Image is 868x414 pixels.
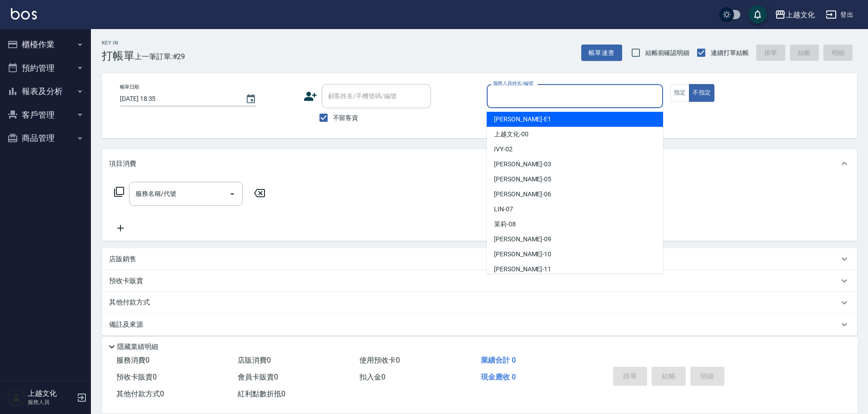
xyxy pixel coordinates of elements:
button: 登出 [822,6,857,23]
button: 商品管理 [4,126,87,150]
span: [PERSON_NAME] -06 [494,190,551,199]
span: [PERSON_NAME] -03 [494,160,551,169]
button: save [748,5,767,24]
div: 店販銷售 [102,248,857,270]
button: 指定 [670,84,690,102]
span: 結帳前確認明細 [645,48,690,58]
span: 紅利點數折抵 0 [238,389,285,398]
button: 客戶管理 [4,103,87,127]
p: 備註及來源 [109,320,143,329]
button: 不指定 [689,84,714,102]
p: 其他付款方式 [109,298,155,308]
p: 預收卡販賣 [109,276,143,286]
p: 隱藏業績明細 [117,342,158,352]
button: 櫃檯作業 [4,33,87,56]
span: 預收卡販賣 0 [116,373,157,381]
h5: 上越文化 [28,389,74,398]
button: Choose date, selected date is 2025-10-13 [240,88,262,110]
span: 店販消費 0 [238,356,271,364]
div: 項目消費 [102,149,857,178]
span: 服務消費 0 [116,356,150,364]
span: 不留客資 [333,113,359,123]
span: IVY -02 [494,145,513,154]
span: 上一筆訂單:#29 [135,51,185,62]
span: 其他付款方式 0 [116,389,164,398]
span: 會員卡販賣 0 [238,373,278,381]
div: 備註及來源 [102,314,857,335]
span: [PERSON_NAME] -E1 [494,115,551,124]
span: 現金應收 0 [481,373,516,381]
div: 其他付款方式 [102,292,857,314]
span: LIN -07 [494,205,513,214]
h2: Key In [102,40,135,46]
h3: 打帳單 [102,50,135,62]
p: 店販銷售 [109,254,136,264]
button: 報表及分析 [4,80,87,103]
span: 連續打單結帳 [711,48,749,58]
img: Logo [11,8,37,20]
span: 茉莉 -08 [494,219,516,229]
label: 帳單日期 [120,84,139,90]
div: 預收卡販賣 [102,270,857,292]
img: Person [7,389,25,407]
button: 上越文化 [771,5,818,24]
p: 項目消費 [109,159,136,169]
span: [PERSON_NAME] -09 [494,234,551,244]
label: 服務人員姓名/編號 [493,80,533,87]
span: 上越文化 -00 [494,130,529,139]
span: [PERSON_NAME] -05 [494,175,551,184]
span: 業績合計 0 [481,356,516,364]
span: 使用預收卡 0 [359,356,400,364]
button: 預約管理 [4,56,87,80]
span: [PERSON_NAME] -11 [494,264,551,274]
button: Open [225,187,239,201]
button: 帳單速查 [581,45,622,61]
span: 扣入金 0 [359,373,385,381]
span: [PERSON_NAME] -10 [494,249,551,259]
input: YYYY/MM/DD hh:mm [120,91,236,106]
div: 上越文化 [786,9,815,20]
p: 服務人員 [28,398,74,406]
